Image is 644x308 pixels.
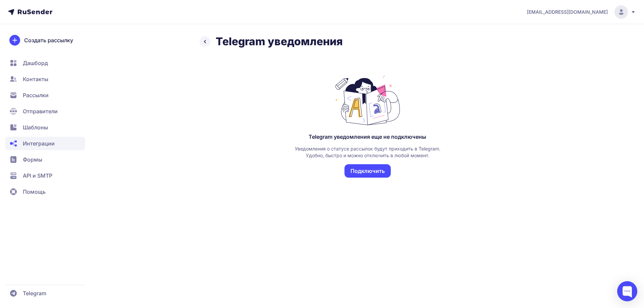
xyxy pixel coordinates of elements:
[23,91,49,99] span: Рассылки
[23,172,52,180] span: API и SMTP
[216,35,343,48] h2: Telegram уведомления
[23,139,55,147] span: Интеграции
[527,9,608,15] span: [EMAIL_ADDRESS][DOMAIN_NAME]
[294,145,441,159] div: Уведомления о статусе рассылок будут приходить в Telegram. Удобно, быстро и можно отключить в люб...
[23,156,42,164] span: Формы
[23,107,58,115] span: Отправители
[23,289,46,297] span: Telegram
[334,75,401,125] img: Telegram уведомления
[23,75,48,83] span: Контакты
[23,188,46,196] span: Помощь
[344,164,391,178] button: Подключить
[23,59,48,67] span: Дашборд
[5,287,85,300] a: Telegram
[23,123,48,131] span: Шаблоны
[309,133,426,140] div: Telegram уведомления еще не подключены
[24,36,73,44] span: Создать рассылку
